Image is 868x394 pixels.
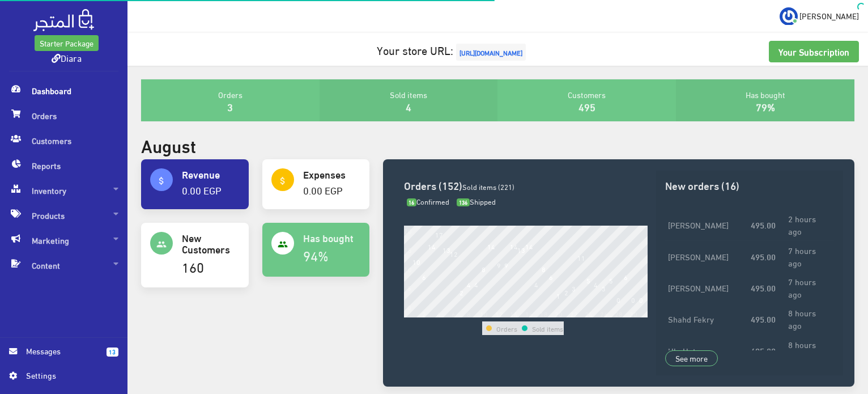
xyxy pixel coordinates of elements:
[406,97,411,116] a: 4
[457,194,496,208] span: Shipped
[278,176,288,186] i: attach_money
[496,321,518,335] td: Orders
[437,310,441,317] div: 4
[377,39,529,60] a: Your store URL:[URL][DOMAIN_NAME]
[9,203,118,228] span: Products
[457,198,470,207] span: 136
[456,44,526,61] span: [URL][DOMAIN_NAME]
[278,239,288,249] i: people
[141,135,196,155] h2: August
[665,303,747,334] td: Shahd Fekry
[9,253,118,278] span: Content
[303,168,361,180] h4: Expenses
[141,79,320,121] div: Orders
[407,194,450,208] span: Confirmed
[422,310,426,317] div: 2
[665,209,747,240] td: [PERSON_NAME]
[9,345,118,369] a: 13 Messages
[407,198,417,207] span: 16
[480,310,488,317] div: 10
[756,97,775,116] a: 79%
[751,250,776,262] strong: 495.00
[665,240,747,272] td: [PERSON_NAME]
[531,321,564,335] td: Sold items
[156,176,167,186] i: attach_money
[578,97,595,116] a: 495
[751,218,776,231] strong: 495.00
[570,310,578,317] div: 22
[107,348,118,357] span: 13
[26,369,109,382] span: Settings
[665,180,834,190] h3: New orders (16)
[303,180,343,199] a: 0.00 EGP
[182,232,240,255] h4: New Customers
[751,281,776,294] strong: 495.00
[9,78,118,103] span: Dashboard
[811,316,854,359] iframe: Drift Widget Chat Controller
[525,310,533,317] div: 16
[510,310,518,317] div: 14
[555,310,563,317] div: 20
[785,209,834,240] td: 2 hours ago
[785,272,834,303] td: 7 hours ago
[303,243,329,267] a: 94%
[303,232,361,243] h4: Has bought
[9,178,118,203] span: Inventory
[665,272,747,303] td: [PERSON_NAME]
[9,128,118,153] span: Customers
[665,350,718,366] a: See more
[182,168,240,180] h4: Revenue
[35,35,99,51] a: Starter Package
[462,180,514,193] span: Sold items (221)
[780,7,859,25] a: ... [PERSON_NAME]
[585,310,593,317] div: 24
[467,310,471,317] div: 8
[615,310,623,317] div: 28
[676,79,854,121] div: Has bought
[751,344,776,357] strong: 495.00
[156,239,167,249] i: people
[452,310,456,317] div: 6
[182,180,222,199] a: 0.00 EGP
[540,310,548,317] div: 18
[751,312,776,325] strong: 495.00
[9,103,118,128] span: Orders
[785,334,834,366] td: 8 hours ago
[495,310,503,317] div: 12
[26,345,97,357] span: Messages
[320,79,498,121] div: Sold items
[9,153,118,178] span: Reports
[769,41,859,62] a: Your Subscription
[799,9,859,23] span: [PERSON_NAME]
[785,303,834,334] td: 8 hours ago
[600,310,608,317] div: 26
[497,79,676,121] div: Customers
[785,240,834,272] td: 7 hours ago
[227,97,233,116] a: 3
[665,334,747,366] td: Hla Hatem
[404,180,648,190] h3: Orders (152)
[182,254,204,278] a: 160
[780,7,798,26] img: ...
[33,9,94,31] img: .
[9,228,118,253] span: Marketing
[9,369,118,387] a: Settings
[52,49,82,66] a: Diara
[629,310,637,317] div: 30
